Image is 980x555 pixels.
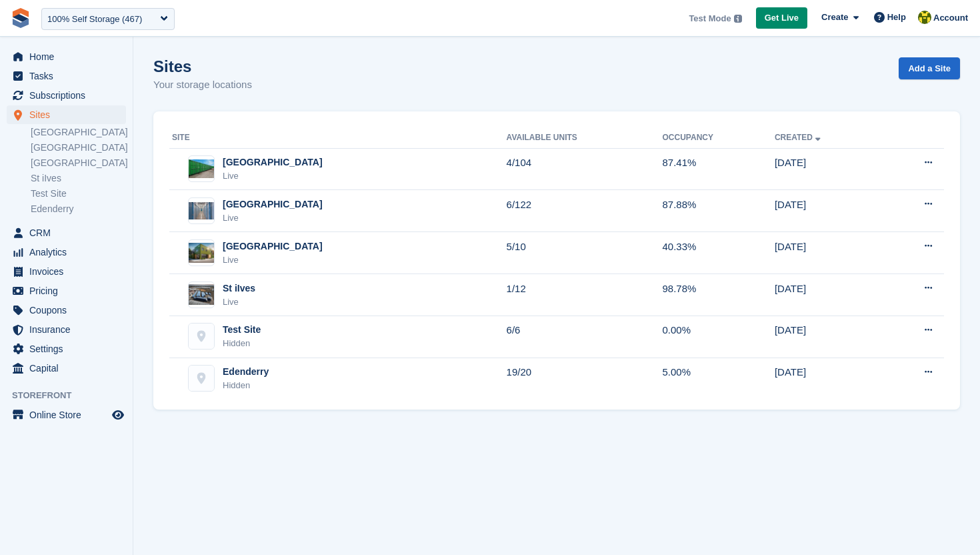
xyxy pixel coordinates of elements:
[7,86,126,105] a: menu
[821,11,848,24] span: Create
[507,232,663,274] td: 5/10
[663,190,775,232] td: 87.88%
[7,262,126,281] a: menu
[223,169,323,183] div: Live
[110,407,126,423] a: Preview store
[189,284,214,304] img: Image of St iIves site
[887,11,906,24] span: Help
[7,359,126,378] a: menu
[7,340,126,358] a: menu
[31,141,126,154] a: [GEOGRAPHIC_DATA]
[31,126,126,139] a: [GEOGRAPHIC_DATA]
[29,301,109,320] span: Coupons
[663,232,775,274] td: 40.33%
[29,105,109,124] span: Sites
[663,316,775,358] td: 0.00%
[765,11,799,25] span: Get Live
[29,223,109,242] span: CRM
[31,157,126,169] a: [GEOGRAPHIC_DATA]
[169,127,507,149] th: Site
[31,203,126,215] a: Edenderry
[47,13,142,26] div: 100% Self Storage (467)
[7,301,126,320] a: menu
[775,190,882,232] td: [DATE]
[775,232,882,274] td: [DATE]
[189,159,214,179] img: Image of Nottingham site
[7,243,126,261] a: menu
[507,274,663,316] td: 1/12
[153,77,252,93] p: Your storage locations
[153,57,252,75] h1: Sites
[775,274,882,316] td: [DATE]
[223,197,323,211] div: [GEOGRAPHIC_DATA]
[775,133,823,142] a: Created
[899,57,960,79] a: Add a Site
[663,274,775,316] td: 98.78%
[31,172,126,185] a: St iIves
[189,202,214,219] img: Image of Leicester site
[189,324,214,349] img: Test Site site image placeholder
[689,12,731,25] span: Test Mode
[7,223,126,242] a: menu
[507,358,663,399] td: 19/20
[223,211,323,225] div: Live
[223,323,261,337] div: Test Site
[223,337,261,350] div: Hidden
[7,282,126,300] a: menu
[507,190,663,232] td: 6/122
[918,11,931,24] img: Rob Sweeney
[223,253,323,267] div: Live
[29,47,109,66] span: Home
[7,67,126,85] a: menu
[29,262,109,281] span: Invoices
[663,127,775,149] th: Occupancy
[223,296,255,309] div: Live
[29,282,109,300] span: Pricing
[7,105,126,124] a: menu
[223,365,269,379] div: Edenderry
[507,127,663,149] th: Available Units
[775,316,882,358] td: [DATE]
[663,148,775,190] td: 87.41%
[11,8,31,28] img: stora-icon-8386f47178a22dfd0bd8f6a31ec36ba5ce8667c1dd55bd0f319d3a0aa187defe.svg
[31,187,126,200] a: Test Site
[933,11,968,25] span: Account
[507,148,663,190] td: 4/104
[734,15,742,23] img: icon-info-grey-7440780725fd019a000dd9b08b2336e03edf1995a4989e88bcd33f0948082b44.svg
[223,379,269,392] div: Hidden
[29,340,109,358] span: Settings
[29,243,109,261] span: Analytics
[12,389,133,402] span: Storefront
[29,86,109,105] span: Subscriptions
[663,358,775,399] td: 5.00%
[189,243,214,262] img: Image of Richmond Main site
[7,47,126,66] a: menu
[223,239,323,253] div: [GEOGRAPHIC_DATA]
[189,366,214,391] img: Edenderry site image placeholder
[223,155,323,169] div: [GEOGRAPHIC_DATA]
[29,406,109,424] span: Online Store
[775,358,882,399] td: [DATE]
[7,320,126,339] a: menu
[29,359,109,378] span: Capital
[775,148,882,190] td: [DATE]
[756,7,807,29] a: Get Live
[29,67,109,85] span: Tasks
[29,320,109,339] span: Insurance
[507,316,663,358] td: 6/6
[223,282,255,296] div: St iIves
[7,406,126,424] a: menu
